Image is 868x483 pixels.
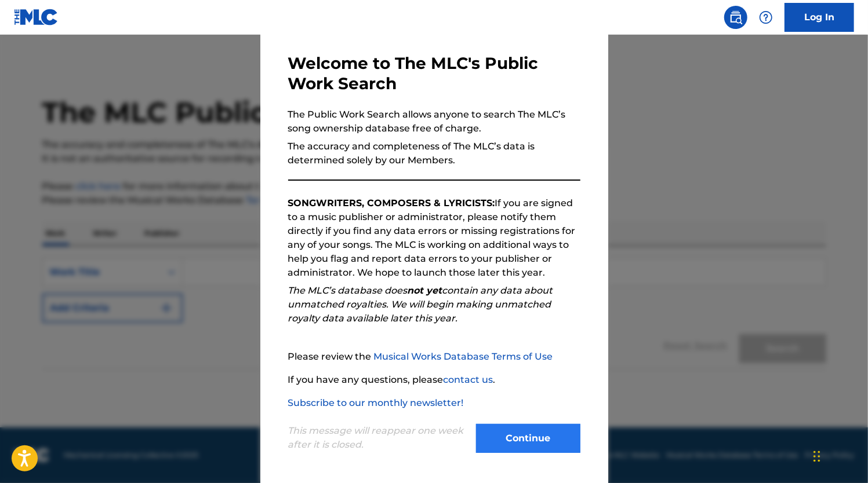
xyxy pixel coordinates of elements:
p: The Public Work Search allows anyone to search The MLC’s song ownership database free of charge. [288,108,580,136]
button: Continue [476,424,580,453]
p: If you are signed to a music publisher or administrator, please notify them directly if you find ... [288,196,580,280]
strong: SONGWRITERS, COMPOSERS & LYRICISTS: [288,197,495,208]
a: Log In [785,3,854,32]
p: This message will reappear one week after it is closed. [288,424,469,452]
em: The MLC’s database does contain any data about unmatched royalties. We will begin making unmatche... [288,285,553,324]
iframe: Chat Widget [810,427,868,483]
a: contact us [444,374,493,385]
p: Please review the [288,350,580,364]
a: Public Search [724,6,747,29]
strong: not yet [408,285,442,296]
h3: Welcome to The MLC's Public Work Search [288,53,580,94]
img: search [729,10,743,24]
p: The accuracy and completeness of The MLC’s data is determined solely by our Members. [288,140,580,167]
div: Help [754,6,778,29]
a: Musical Works Database Terms of Use [374,351,553,362]
p: If you have any questions, please . [288,373,580,387]
img: MLC Logo [14,9,59,25]
a: Subscribe to our monthly newsletter! [288,397,464,408]
img: help [759,10,773,24]
div: Drag [813,439,820,474]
